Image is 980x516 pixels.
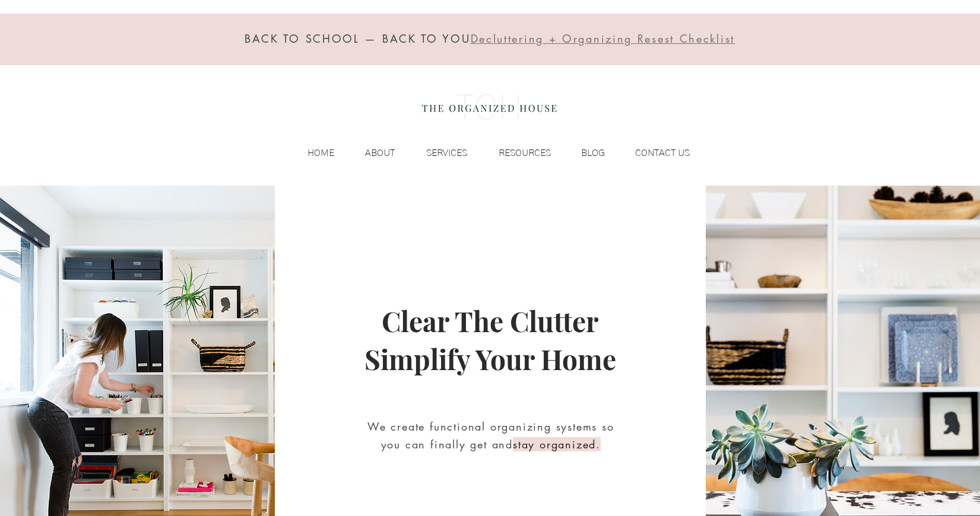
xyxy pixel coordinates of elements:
[420,144,473,162] p: SERVICES
[401,144,473,162] a: SERVICES
[245,31,471,46] span: BACK TO SCHOOL — BACK TO YOU
[513,437,596,451] span: stay organized
[629,144,696,162] p: CONTACT US
[340,144,401,162] a: ABOUT
[302,144,340,162] p: HOME
[596,437,601,451] span: .
[493,144,557,162] p: RESOURCES
[473,144,557,162] a: RESOURCES
[417,84,562,131] img: the organized house
[359,144,401,162] p: ABOUT
[283,144,340,162] a: HOME
[611,144,696,162] a: CONTACT US
[283,144,696,162] nav: Site
[471,31,735,46] span: Decluttering + Organizing Resest Checklist
[471,34,735,45] a: Decluttering + Organizing Resest Checklist
[575,144,611,162] p: BLOG
[364,302,616,377] span: Clear The Clutter Simplify Your Home
[367,419,614,451] span: We create functional organizing systems so you can finally get and
[557,144,611,162] a: BLOG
